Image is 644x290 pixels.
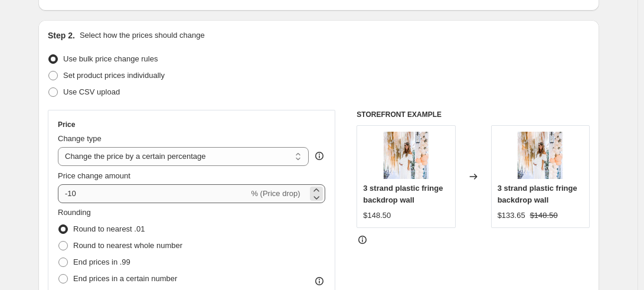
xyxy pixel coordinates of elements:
[530,210,558,221] strike: $148.50
[357,110,590,119] h6: STOREFRONT EXAMPLE
[73,274,177,283] span: End prices in a certain number
[251,189,300,198] span: % (Price drop)
[498,210,525,221] div: $133.65
[73,224,145,233] span: Round to nearest .01
[63,71,165,80] span: Set product prices individually
[58,134,102,143] span: Change type
[63,87,120,96] span: Use CSV upload
[363,184,443,204] span: 3 strand plastic fringe backdrop wall
[516,132,564,179] img: image_80x.jpg
[58,208,91,217] span: Rounding
[383,132,430,179] img: image_80x.jpg
[63,54,158,63] span: Use bulk price change rules
[48,30,75,41] h2: Step 2.
[313,150,325,162] div: help
[73,241,182,250] span: Round to nearest whole number
[498,184,577,204] span: 3 strand plastic fringe backdrop wall
[363,210,391,221] div: $148.50
[58,120,75,129] h3: Price
[80,30,205,41] p: Select how the prices should change
[58,171,130,180] span: Price change amount
[73,258,130,266] span: End prices in .99
[58,184,249,203] input: -15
